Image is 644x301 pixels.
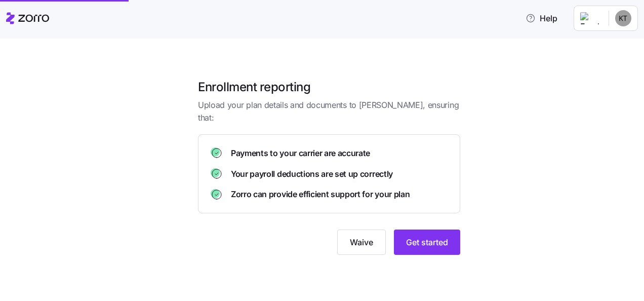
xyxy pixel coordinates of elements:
img: Employer logo [580,12,600,24]
button: Get started [394,230,460,255]
h1: Enrollment reporting [198,79,460,95]
button: Waive [337,230,386,255]
span: Your payroll deductions are set up correctly [231,168,393,180]
span: Upload your plan details and documents to [PERSON_NAME], ensuring that: [198,99,460,124]
span: Waive [350,236,373,248]
span: Get started [406,236,448,248]
button: Help [517,8,566,28]
span: Payments to your carrier are accurate [231,147,370,160]
img: 0ddfd3a63cd6e6b39a8d22c2ede09f73 [615,10,631,26]
span: Help [526,12,557,24]
span: Zorro can provide efficient support for your plan [231,188,410,201]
